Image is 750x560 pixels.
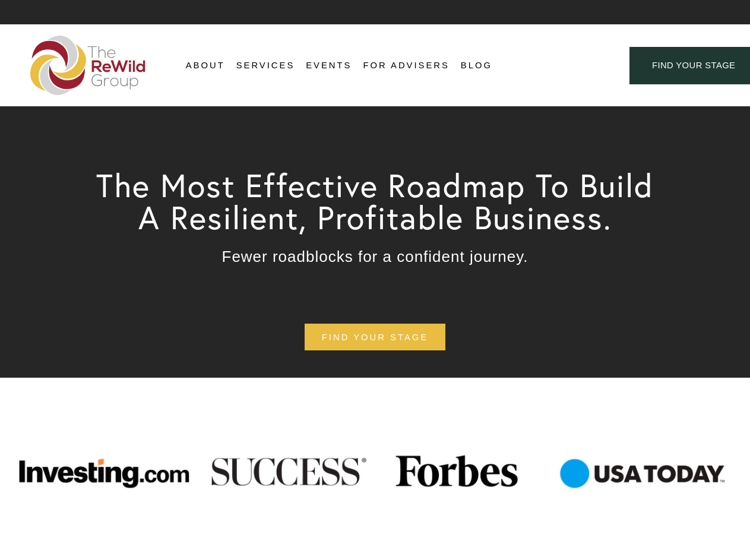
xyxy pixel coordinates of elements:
[30,36,147,95] img: The ReWild Group
[305,324,445,350] a: find your stage
[222,248,529,265] span: Fewer roadblocks for a confident journey.
[236,58,295,74] span: Services
[363,57,449,75] a: For Advisers
[236,57,295,75] a: folder dropdown
[306,57,352,75] a: Events
[96,165,664,238] span: The Most Effective Roadmap To Build A Resilient, Profitable Business.
[186,57,225,75] a: folder dropdown
[186,58,225,74] span: About
[461,57,492,75] a: Blog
